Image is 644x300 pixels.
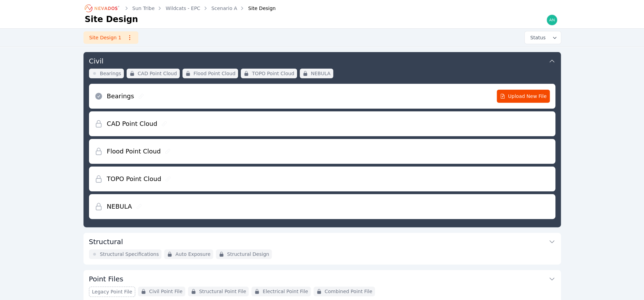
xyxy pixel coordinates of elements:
a: Wildcats - EPC [166,5,200,12]
h2: TOPO Point Cloud [107,174,161,184]
div: Site Design [238,5,276,12]
span: TOPO Point Cloud [252,70,294,77]
button: Civil [89,52,555,69]
h2: Bearings [107,91,134,101]
span: NEBULA [311,70,330,77]
h3: Civil [89,56,103,66]
span: Combined Point File [325,288,372,295]
nav: Breadcrumb [85,3,276,14]
a: Site Design 1 [83,31,138,44]
span: Status [527,34,546,41]
h2: NEBULA [107,202,132,211]
span: Upload New File [500,93,547,100]
button: Point Files [89,270,555,287]
div: CivilBearingsCAD Point CloudFlood Point CloudTOPO Point CloudNEBULABearingsUpload New FileCAD Poi... [83,52,561,227]
a: Scenario A [211,5,237,12]
span: Flood Point Cloud [194,70,236,77]
button: Structural [89,233,555,249]
button: Status [525,31,561,44]
h3: Structural [89,237,123,247]
img: andrew@nevados.solar [546,14,557,26]
h1: Site Design [85,14,138,25]
span: Electrical Point File [262,288,308,295]
a: Upload New File [497,90,550,103]
span: Structural Specifications [100,251,159,258]
span: Legacy Point File [92,288,132,295]
h3: Point Files [89,274,123,284]
h2: Flood Point Cloud [107,147,161,156]
span: Structural Design [227,251,269,258]
div: StructuralStructural SpecificationsAuto ExposureStructural Design [83,233,561,264]
h2: CAD Point Cloud [107,119,157,129]
a: Sun Tribe [132,5,155,12]
span: Bearings [100,70,121,77]
span: Civil Point File [149,288,182,295]
span: CAD Point Cloud [138,70,177,77]
span: Structural Point File [199,288,246,295]
span: Auto Exposure [175,251,210,258]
